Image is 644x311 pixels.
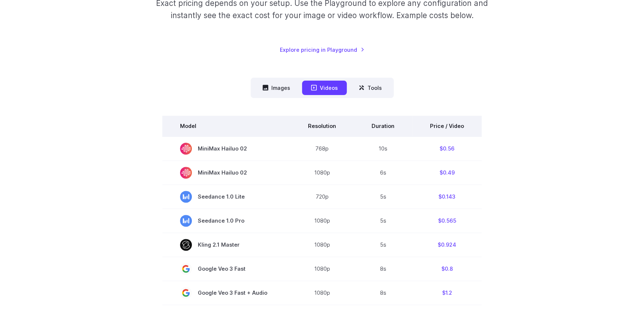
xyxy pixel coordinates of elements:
td: 5s [354,233,412,257]
td: 5s [354,185,412,209]
th: Resolution [290,116,354,136]
th: Duration [354,116,412,136]
span: Google Veo 3 Fast + Audio [180,287,272,299]
th: Model [162,116,290,136]
span: Seedance 1.0 Lite [180,191,272,203]
td: $0.49 [412,160,482,185]
td: 1080p [290,209,354,233]
td: 8s [354,257,412,281]
td: 10s [354,136,412,161]
td: 1080p [290,233,354,257]
td: 1080p [290,257,354,281]
td: $1.2 [412,281,482,305]
td: 6s [354,160,412,185]
button: Tools [350,81,391,95]
span: Seedance 1.0 Pro [180,215,272,227]
td: 8s [354,281,412,305]
td: 720p [290,185,354,209]
td: 5s [354,209,412,233]
td: $0.143 [412,185,482,209]
button: Videos [302,81,347,95]
button: Images [254,81,299,95]
td: $0.8 [412,257,482,281]
span: MiniMax Hailuo 02 [180,143,272,155]
td: $0.56 [412,136,482,161]
th: Price / Video [412,116,482,136]
span: Kling 2.1 Master [180,239,272,251]
td: $0.565 [412,209,482,233]
td: 1080p [290,281,354,305]
a: Explore pricing in Playground [280,45,365,54]
td: 1080p [290,160,354,185]
span: MiniMax Hailuo 02 [180,167,272,179]
span: Google Veo 3 Fast [180,263,272,275]
td: $0.924 [412,233,482,257]
td: 768p [290,136,354,161]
